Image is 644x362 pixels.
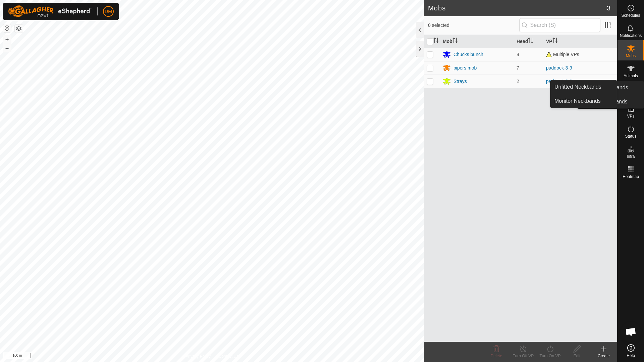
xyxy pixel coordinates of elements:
[453,64,477,72] div: pipers mob
[517,52,519,57] span: 8
[550,80,617,94] a: Unfitted Neckbands
[3,24,11,32] button: Reset Map
[627,114,634,118] span: VPs
[440,35,514,48] th: Mob
[537,353,563,359] div: Turn On VP
[219,353,238,359] a: Contact Us
[517,65,519,71] span: 7
[623,175,639,179] span: Heatmap
[3,44,11,52] button: –
[552,39,558,44] p-sorticon: Activate to sort
[514,35,543,48] th: Head
[621,13,640,17] span: Schedules
[627,154,635,159] span: Infra
[453,78,467,85] div: Strays
[618,342,644,360] a: Help
[627,354,635,358] span: Help
[105,8,112,15] span: DM
[528,39,533,44] p-sorticon: Activate to sort
[543,35,617,48] th: VP
[563,353,590,359] div: Edit
[546,65,572,71] a: paddock-3-9
[517,79,519,84] span: 2
[510,353,537,359] div: Turn Off VP
[15,25,23,33] button: Map Layers
[428,22,519,29] span: 0 selected
[550,94,617,108] a: Monitor Neckbands
[554,97,601,105] span: Monitor Neckbands
[554,83,601,91] span: Unfitted Neckbands
[621,322,641,342] div: Open chat
[8,5,92,17] img: Gallagher Logo
[185,353,211,359] a: Privacy Policy
[519,18,600,32] input: Search (S)
[428,4,607,12] h2: Mobs
[626,54,636,58] span: Mobs
[590,353,617,359] div: Create
[453,51,483,58] div: Chucks bunch
[607,3,610,13] span: 3
[625,134,636,138] span: Status
[546,52,579,57] span: Multiple VPs
[3,35,11,43] button: +
[546,79,572,84] a: paddock-3-9
[620,34,642,38] span: Notifications
[452,39,458,44] p-sorticon: Activate to sort
[624,74,638,78] span: Animals
[491,354,502,358] span: Delete
[433,39,439,44] p-sorticon: Activate to sort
